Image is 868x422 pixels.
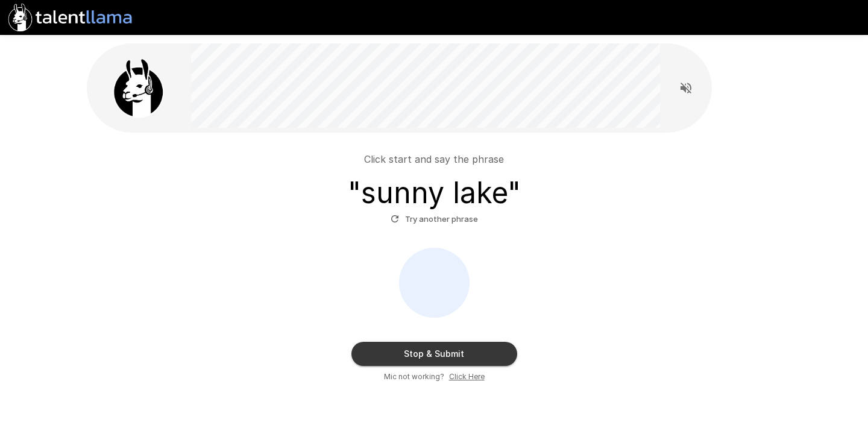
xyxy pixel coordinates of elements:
button: Read questions aloud [674,76,698,100]
h3: " sunny lake " [348,176,521,210]
p: Click start and say the phrase [364,152,504,166]
button: Stop & Submit [351,342,517,366]
u: Click Here [449,372,485,381]
img: llama_clean.png [108,58,169,118]
span: Mic not working? [384,371,444,383]
button: Try another phrase [388,210,481,228]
